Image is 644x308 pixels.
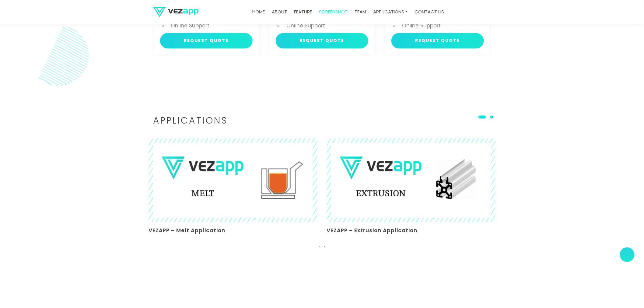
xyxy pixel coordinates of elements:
h2: Applications [153,117,491,125]
a: screenshot [317,6,350,18]
span: Next [324,243,325,250]
img: logo [153,7,199,17]
a: about [269,6,289,18]
a: contact us [412,6,447,18]
a: Home [250,6,267,18]
a: team [352,6,369,18]
li: Online Support [399,19,484,33]
button: Request Quote [276,33,368,49]
li: Online Support [168,19,253,33]
button: Request Quote [160,33,253,49]
h3: VEZAPP – Extrusion Application [327,227,495,234]
h3: VEZAPP – Melt Application [149,227,317,234]
span: Previous [319,243,320,250]
button: Request Quote [391,33,484,49]
a: feature [292,6,314,18]
a: Applications [371,6,410,18]
li: Online Support [283,19,368,33]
